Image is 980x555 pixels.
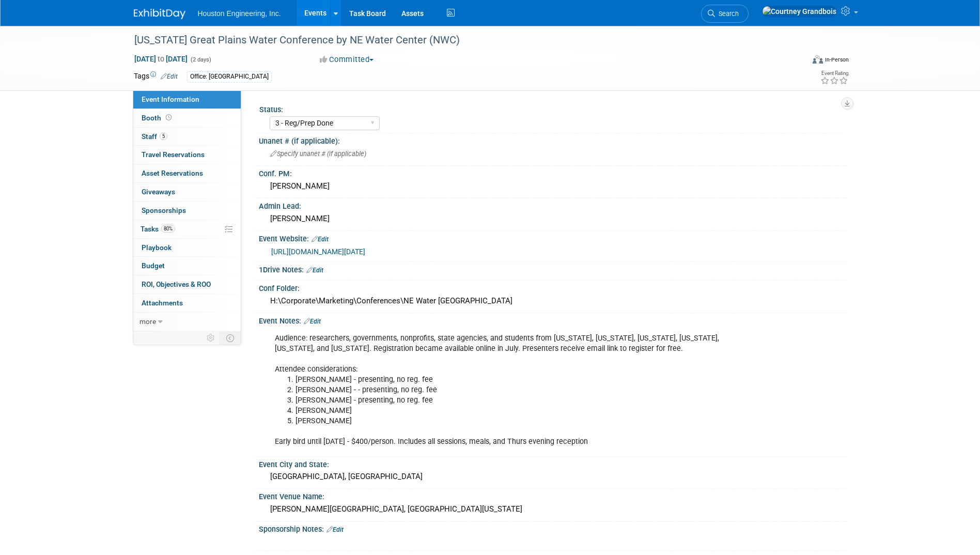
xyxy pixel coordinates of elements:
div: [GEOGRAPHIC_DATA], [GEOGRAPHIC_DATA] [267,469,839,485]
span: 80% [161,225,175,233]
div: Conf. PM: [259,166,847,179]
span: Budget [142,261,165,270]
div: Status: [259,102,842,115]
span: Playbook [142,243,172,252]
span: Travel Reservations [142,150,205,159]
div: Event City and State: [259,457,847,470]
a: Event Information [133,90,241,109]
a: Edit [161,73,178,80]
span: Event Information [142,95,199,103]
span: Booth not reserved yet [164,114,174,121]
div: Office: [GEOGRAPHIC_DATA] [187,71,272,82]
div: 1Drive Notes: [259,262,847,275]
a: Tasks80% [133,220,241,238]
div: In-Person [825,56,849,64]
a: more [133,313,241,331]
span: Search [715,10,739,18]
td: Personalize Event Tab Strip [202,331,220,345]
a: Edit [304,318,321,325]
td: Tags [134,71,178,83]
img: Courtney Grandbois [762,6,837,17]
div: Event Notes: [259,313,847,327]
div: H:\Corporate\Marketing\Conferences\NE Water [GEOGRAPHIC_DATA] [267,293,839,309]
a: Edit [312,236,329,243]
a: Playbook [133,239,241,257]
li: [PERSON_NAME] - - presenting, no reg. fee [295,385,727,395]
a: Travel Reservations [133,146,241,164]
div: [PERSON_NAME] [267,178,839,194]
span: 5 [160,132,167,140]
span: Specify unanet # (if applicable) [270,150,366,158]
span: Booth [142,114,174,122]
span: Houston Engineering, Inc. [198,9,281,18]
span: Staff [142,132,167,141]
div: [US_STATE] Great Plains Water Conference by NE Water Center (NWC) [131,31,788,50]
span: Sponsorships [142,206,186,214]
button: Committed [316,54,378,65]
a: Giveaways [133,183,241,201]
li: [PERSON_NAME] [295,416,727,426]
span: ROI, Objectives & ROO [142,280,211,288]
a: Edit [326,526,344,533]
li: [PERSON_NAME] [295,406,727,416]
a: Asset Reservations [133,164,241,182]
a: Attachments [133,294,241,312]
div: Event Format [743,54,849,69]
div: Unanet # (if applicable): [259,133,847,146]
a: Staff5 [133,128,241,146]
div: [PERSON_NAME][GEOGRAPHIC_DATA], [GEOGRAPHIC_DATA][US_STATE] [267,501,839,517]
span: to [156,55,166,63]
a: [URL][DOMAIN_NAME][DATE] [271,248,365,256]
li: [PERSON_NAME] - presenting, no reg. fee [295,395,727,406]
div: Admin Lead: [259,198,847,211]
div: Conf Folder: [259,281,847,294]
a: ROI, Objectives & ROO [133,275,241,294]
a: Sponsorships [133,202,241,220]
div: Event Rating [820,71,848,76]
div: [PERSON_NAME] [267,211,839,227]
div: Event Website: [259,231,847,244]
img: ExhibitDay [134,9,185,19]
span: Attachments [142,299,183,307]
span: Asset Reservations [142,169,203,177]
a: Booth [133,109,241,127]
span: Tasks [141,225,175,233]
div: Sponsorship Notes: [259,521,847,535]
td: Toggle Event Tabs [220,331,241,345]
div: Event Venue Name: [259,489,847,502]
img: Format-Inperson.png [813,55,823,64]
a: Edit [306,267,323,274]
span: (2 days) [190,56,211,63]
a: Search [701,5,749,23]
div: Audience: researchers, governments, nonprofits, state agencies, and students from [US_STATE], [US... [268,328,733,453]
a: Budget [133,257,241,275]
span: Giveaways [142,188,175,196]
li: [PERSON_NAME] - presenting, no reg. fee [295,375,727,385]
span: [DATE] [DATE] [134,54,188,64]
span: more [139,317,156,326]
